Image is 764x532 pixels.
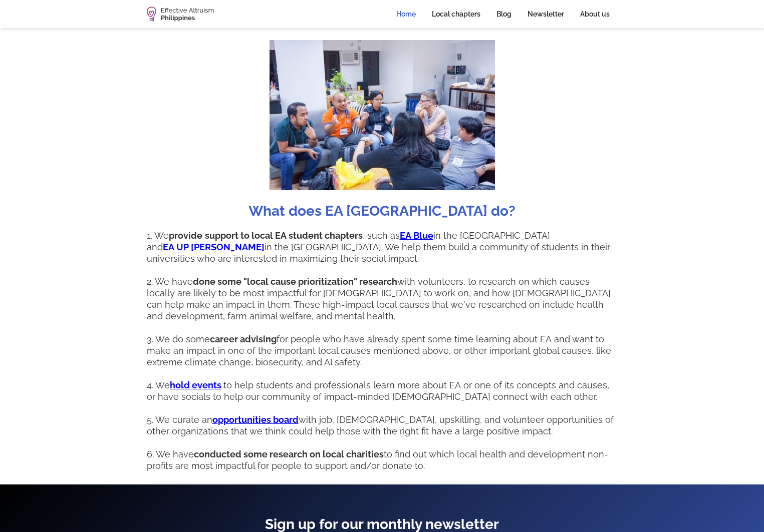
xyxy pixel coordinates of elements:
[147,7,214,22] a: home
[210,334,277,344] strong: career advising
[400,230,433,241] a: EA Blue
[194,449,384,459] strong: conducted some research on local charities
[170,380,221,390] a: hold events
[193,276,397,287] strong: done some "local cause prioritization" research
[147,230,618,471] p: 1. We , such as in the [GEOGRAPHIC_DATA] and in the [GEOGRAPHIC_DATA]. We help them build a commu...
[212,414,299,425] a: opportunities board
[388,3,424,25] a: Home
[572,3,618,25] a: About us
[488,3,520,25] a: Blog
[424,3,488,25] a: Local chapters
[270,40,495,190] img: Photo from an EA Philippines meetup
[248,202,516,220] h2: What does EA [GEOGRAPHIC_DATA] do?
[520,3,572,25] a: Newsletter
[205,230,363,241] strong: support to local EA student chapters
[169,230,202,241] strong: provide
[163,242,265,252] a: EA UP [PERSON_NAME]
